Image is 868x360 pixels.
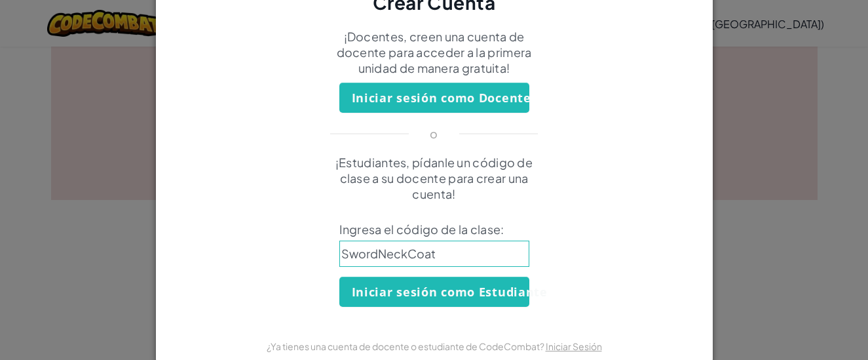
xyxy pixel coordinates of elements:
button: Iniciar sesión como Docente [339,83,529,113]
button: Iniciar sesión como Estudiante [339,277,529,307]
a: Iniciar Sesión [546,340,602,352]
span: ¿Ya tienes una cuenta de docente o estudiante de CodeCombat? [267,340,546,352]
span: Ingresa el código de la clase: [339,222,529,237]
p: ¡Estudiantes, pídanle un código de clase a su docente para crear una cuenta! [320,155,549,202]
p: ¡Docentes, creen una cuenta de docente para acceder a la primera unidad de manera gratuita! [320,29,549,76]
p: o [430,126,438,142]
